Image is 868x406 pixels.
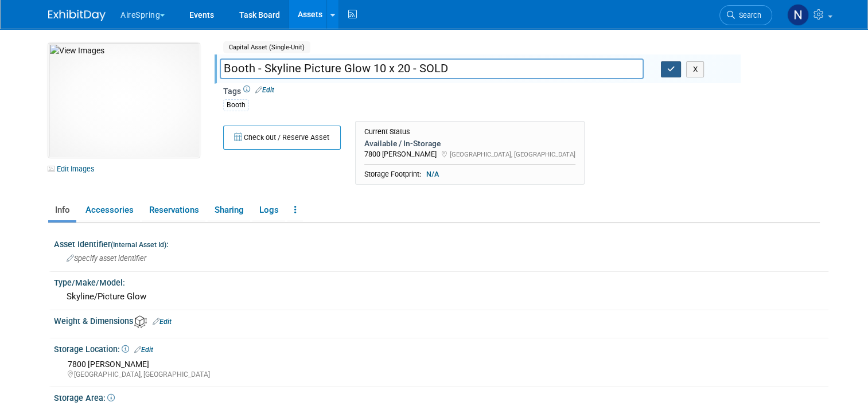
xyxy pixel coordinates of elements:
a: Reservations [142,200,205,220]
div: Weight & Dimensions [54,313,828,328]
span: N/A [423,169,442,179]
img: View Images [48,43,200,158]
a: Edit Images [48,162,99,176]
div: Tags [223,85,732,119]
span: Storage Area: [54,393,115,403]
a: Info [48,200,76,220]
a: Sharing [208,200,250,220]
div: Skyline/Picture Glow [63,288,820,306]
div: Current Status [364,127,575,136]
span: 7800 [PERSON_NAME] [68,360,149,369]
img: ExhibitDay [48,10,106,21]
span: [GEOGRAPHIC_DATA], [GEOGRAPHIC_DATA] [450,150,575,158]
span: Search [735,11,761,19]
a: Edit [153,318,172,326]
div: Asset Identifier : [54,236,828,250]
div: [GEOGRAPHIC_DATA], [GEOGRAPHIC_DATA] [68,370,820,380]
span: 7800 [PERSON_NAME] [364,150,437,158]
div: Booth [223,99,249,111]
img: Natalie Pyron [787,4,809,26]
img: Asset Weight and Dimensions [134,315,147,328]
button: X [686,61,704,77]
a: Search [719,5,772,25]
a: Edit [255,86,274,94]
div: Available / In-Storage [364,138,575,149]
a: Accessories [79,200,140,220]
a: Logs [252,200,285,220]
button: Check out / Reserve Asset [223,126,341,150]
span: Specify asset identifier [67,254,146,263]
span: Capital Asset (Single-Unit) [223,41,310,53]
div: Storage Footprint: [364,169,575,179]
div: Type/Make/Model: [54,274,828,288]
small: (Internal Asset Id) [111,241,166,249]
div: Storage Location: [54,341,828,356]
a: Edit [134,346,153,354]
